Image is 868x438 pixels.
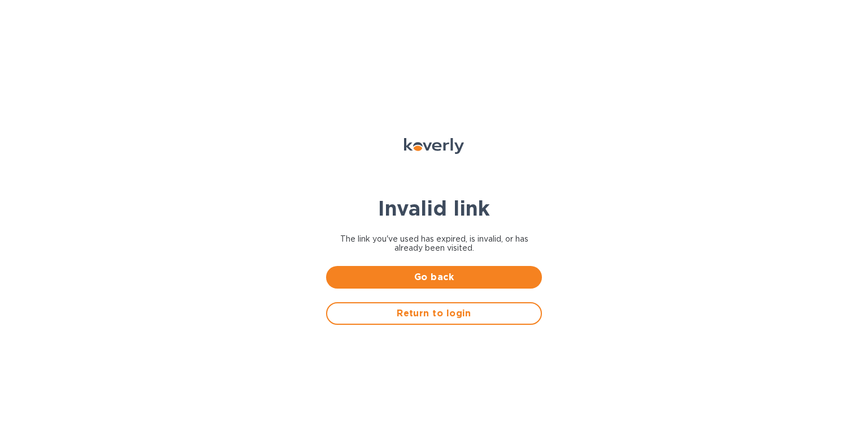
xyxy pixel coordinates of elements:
button: Return to login [326,302,542,325]
button: Go back [326,266,542,289]
span: Go back [335,270,533,284]
b: Invalid link [378,196,490,221]
span: Return to login [336,307,532,320]
img: Koverly [404,138,464,154]
span: The link you've used has expired, is invalid, or has already been visited. [326,234,542,252]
